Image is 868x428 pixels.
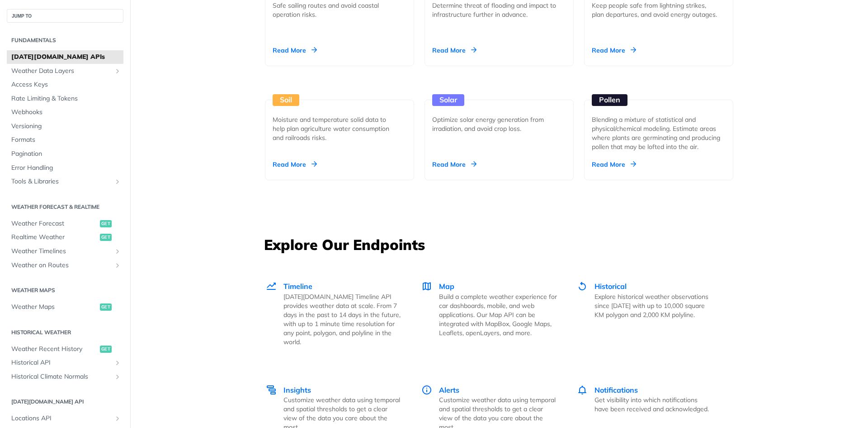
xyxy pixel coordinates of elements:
[11,372,112,381] span: Historical Climate Normals
[283,282,312,291] span: Timeline
[11,135,121,144] span: Formats
[114,262,121,269] button: Show subpages for Weather on Routes
[114,178,121,185] button: Show subpages for Tools & Libraries
[264,235,734,255] h3: Explore Our Endpoints
[594,282,627,291] span: Historical
[421,66,577,180] a: Solar Optimize solar energy generation from irradiation, and avoid crop loss. Read More
[432,46,476,55] div: Read More
[11,94,121,103] span: Rate Limiting & Tokens
[11,414,112,423] span: Locations API
[11,303,98,312] span: Weather Maps
[114,373,121,380] button: Show subpages for Historical Climate Normals
[266,385,277,395] img: Insights
[11,345,98,354] span: Weather Recent History
[100,303,112,311] span: get
[594,385,638,394] span: Notifications
[7,328,123,337] h2: Historical Weather
[7,106,123,119] a: Webhooks
[283,292,401,346] p: [DATE][DOMAIN_NAME] Timeline API provides weather data at scale. From 7 days in the past to 14 da...
[592,1,718,19] div: Keep people safe from lightning strikes, plan departures, and avoid energy outages.
[273,1,399,19] div: Safe sailing routes and avoid coastal operation risks.
[7,342,123,356] a: Weather Recent Historyget
[11,80,121,89] span: Access Keys
[439,292,557,337] p: Build a complete weather experience for car dashboards, mobile, and web applications. Our Map API...
[261,66,418,180] a: Soil Moisture and temperature solid data to help plan agriculture water consumption and railroads...
[7,133,123,147] a: Formats
[273,46,317,55] div: Read More
[7,231,123,244] a: Realtime Weatherget
[7,300,123,314] a: Weather Mapsget
[100,346,112,353] span: get
[7,50,123,64] a: [DATE][DOMAIN_NAME] APIs
[7,175,123,188] a: Tools & LibrariesShow subpages for Tools & Libraries
[592,94,627,106] div: Pollen
[7,78,123,91] a: Access Keys
[266,281,277,292] img: Timeline
[7,64,123,78] a: Weather Data LayersShow subpages for Weather Data Layers
[273,160,317,169] div: Read More
[421,385,432,395] img: Alerts
[11,53,121,62] span: [DATE][DOMAIN_NAME] APIs
[592,46,636,55] div: Read More
[7,36,123,44] h2: Fundamentals
[439,282,454,291] span: Map
[11,261,112,270] span: Weather on Routes
[11,149,121,159] span: Pagination
[114,248,121,255] button: Show subpages for Weather Timelines
[577,385,588,395] img: Notifications
[7,161,123,175] a: Error Handling
[7,259,123,272] a: Weather on RoutesShow subpages for Weather on Routes
[7,120,123,133] a: Versioning
[11,108,121,117] span: Webhooks
[7,370,123,384] a: Historical Climate NormalsShow subpages for Historical Climate Normals
[432,94,464,106] div: Solar
[265,262,411,365] a: Timeline Timeline [DATE][DOMAIN_NAME] Timeline API provides weather data at scale. From 7 days in...
[114,415,121,422] button: Show subpages for Locations API
[432,1,559,19] div: Determine threat of flooding and impact to infrastructure further in advance.
[100,234,112,241] span: get
[421,281,432,292] img: Map
[11,122,121,131] span: Versioning
[273,115,399,142] div: Moisture and temperature solid data to help plan agriculture water consumption and railroads risks.
[432,160,476,169] div: Read More
[11,67,112,76] span: Weather Data Layers
[432,115,559,133] div: Optimize solar energy generation from irradiation, and avoid crop loss.
[7,147,123,161] a: Pagination
[100,220,112,227] span: get
[592,160,636,169] div: Read More
[11,358,112,367] span: Historical API
[567,262,722,365] a: Historical Historical Explore historical weather observations since [DATE] with up to 10,000 squa...
[577,281,588,292] img: Historical
[7,398,123,406] h2: [DATE][DOMAIN_NAME] API
[11,177,112,186] span: Tools & Libraries
[7,9,123,23] button: JUMP TO
[580,66,737,180] a: Pollen Blending a mixture of statistical and physical/chemical modeling. Estimate areas where pla...
[7,245,123,258] a: Weather TimelinesShow subpages for Weather Timelines
[439,385,459,394] span: Alerts
[283,385,311,394] span: Insights
[273,94,299,106] div: Soil
[594,395,712,414] p: Get visibility into which notifications have been received and acknowledged.
[11,219,98,228] span: Weather Forecast
[7,286,123,294] h2: Weather Maps
[7,92,123,106] a: Rate Limiting & Tokens
[11,247,112,256] span: Weather Timelines
[592,115,726,151] div: Blending a mixture of statistical and physical/chemical modeling. Estimate areas where plants are...
[114,359,121,366] button: Show subpages for Historical API
[594,292,712,319] p: Explore historical weather observations since [DATE] with up to 10,000 square KM polygon and 2,00...
[7,356,123,370] a: Historical APIShow subpages for Historical API
[11,233,98,242] span: Realtime Weather
[7,412,123,425] a: Locations APIShow subpages for Locations API
[7,217,123,231] a: Weather Forecastget
[7,203,123,211] h2: Weather Forecast & realtime
[11,164,121,173] span: Error Handling
[114,67,121,75] button: Show subpages for Weather Data Layers
[411,262,567,365] a: Map Map Build a complete weather experience for car dashboards, mobile, and web applications. Our...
